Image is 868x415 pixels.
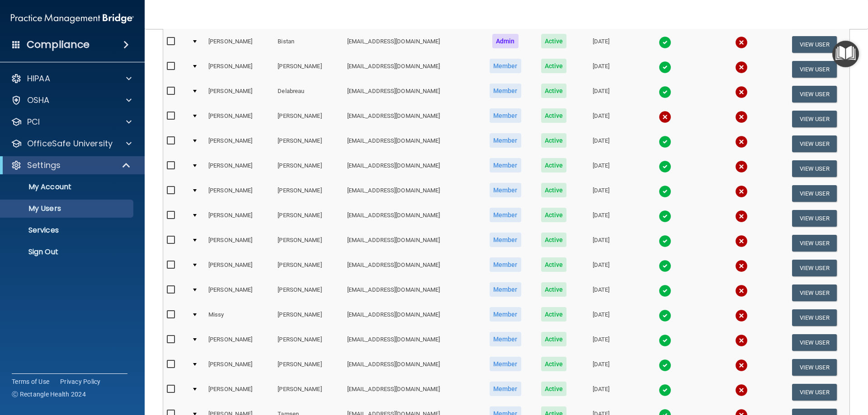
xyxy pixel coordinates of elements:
img: PMB logo [11,9,134,28]
span: Active [541,307,567,322]
td: [PERSON_NAME] [274,280,343,305]
td: [EMAIL_ADDRESS][DOMAIN_NAME] [344,206,479,231]
span: Member [490,233,521,247]
button: View User [792,111,837,127]
td: [EMAIL_ADDRESS][DOMAIN_NAME] [344,380,479,405]
td: [EMAIL_ADDRESS][DOMAIN_NAME] [344,82,479,107]
td: [PERSON_NAME] [205,280,274,305]
a: Terms of Use [12,377,49,386]
p: My Users [6,204,129,213]
td: [DATE] [576,32,626,57]
img: cross.ca9f0e7f.svg [735,86,748,98]
img: cross.ca9f0e7f.svg [735,210,748,223]
h4: Compliance [27,38,90,51]
img: tick.e7d51cea.svg [659,260,671,272]
p: HIPAA [27,73,50,84]
td: [PERSON_NAME] [205,57,274,82]
img: tick.e7d51cea.svg [659,210,671,223]
a: Settings [11,160,131,171]
p: Sign Out [6,247,129,256]
button: View User [792,334,837,351]
td: [DATE] [576,181,626,206]
td: [PERSON_NAME] [274,156,343,181]
td: [PERSON_NAME] [274,305,343,330]
p: Services [6,226,129,235]
td: [PERSON_NAME] [274,206,343,231]
td: [PERSON_NAME] [205,380,274,405]
p: PCI [27,117,40,127]
td: [PERSON_NAME] [274,107,343,131]
img: tick.e7d51cea.svg [659,86,671,98]
img: cross.ca9f0e7f.svg [735,334,748,347]
td: Delabreau [274,82,343,107]
span: Active [541,108,567,123]
img: tick.e7d51cea.svg [659,284,671,297]
td: [PERSON_NAME] [274,131,343,156]
td: [DATE] [576,330,626,355]
td: [DATE] [576,380,626,405]
td: [PERSON_NAME] [274,256,343,280]
button: View User [792,86,837,103]
span: Member [490,108,521,123]
td: [PERSON_NAME] [274,231,343,256]
img: cross.ca9f0e7f.svg [735,61,748,74]
td: [DATE] [576,305,626,330]
span: Active [541,357,567,371]
td: [DATE] [576,355,626,380]
td: [PERSON_NAME] [274,330,343,355]
td: [PERSON_NAME] [205,156,274,181]
span: Member [490,332,521,346]
img: cross.ca9f0e7f.svg [735,135,748,148]
td: [DATE] [576,231,626,256]
button: View User [792,36,837,53]
td: [EMAIL_ADDRESS][DOMAIN_NAME] [344,280,479,305]
span: Active [541,332,567,346]
td: [PERSON_NAME] [205,355,274,380]
td: [PERSON_NAME] [205,82,274,107]
button: View User [792,359,837,376]
span: Active [541,208,567,222]
img: tick.e7d51cea.svg [659,61,671,74]
td: [PERSON_NAME] [274,380,343,405]
span: Member [490,84,521,98]
td: [PERSON_NAME] [205,32,274,57]
p: OSHA [27,95,50,106]
button: View User [792,61,837,78]
span: Active [541,133,567,148]
span: Member [490,133,521,148]
span: Member [490,282,521,297]
td: [EMAIL_ADDRESS][DOMAIN_NAME] [344,305,479,330]
img: cross.ca9f0e7f.svg [735,235,748,247]
span: Member [490,208,521,222]
td: [DATE] [576,156,626,181]
td: [PERSON_NAME] [205,330,274,355]
img: tick.e7d51cea.svg [659,235,671,247]
img: cross.ca9f0e7f.svg [735,36,748,49]
td: [EMAIL_ADDRESS][DOMAIN_NAME] [344,231,479,256]
a: PCI [11,117,132,127]
a: OfficeSafe University [11,138,132,149]
td: [EMAIL_ADDRESS][DOMAIN_NAME] [344,256,479,280]
span: Active [541,183,567,197]
span: Active [541,233,567,247]
button: View User [792,135,837,152]
td: [PERSON_NAME] [205,181,274,206]
img: tick.e7d51cea.svg [659,334,671,347]
img: tick.e7d51cea.svg [659,135,671,148]
img: tick.e7d51cea.svg [659,384,671,396]
td: [PERSON_NAME] [274,181,343,206]
span: Active [541,84,567,98]
span: Active [541,282,567,297]
button: View User [792,384,837,401]
button: Open Resource Center [832,41,859,67]
img: cross.ca9f0e7f.svg [735,160,748,173]
button: View User [792,284,837,301]
td: [DATE] [576,256,626,280]
td: [PERSON_NAME] [205,206,274,231]
span: Member [490,158,521,173]
td: [PERSON_NAME] [205,107,274,131]
button: View User [792,210,837,227]
p: Settings [27,160,61,171]
button: View User [792,309,837,326]
span: Ⓒ Rectangle Health 2024 [12,390,86,399]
